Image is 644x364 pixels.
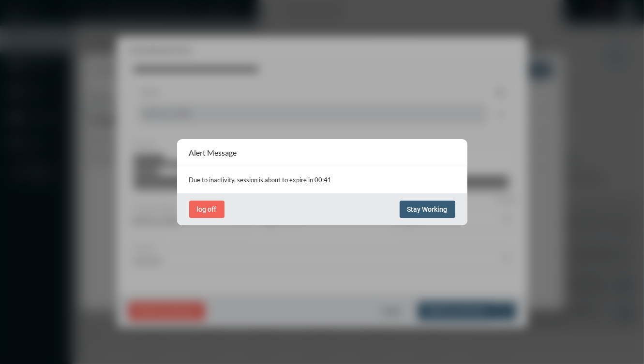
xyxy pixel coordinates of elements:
button: Stay Working [400,201,455,218]
h2: Alert Message [189,148,237,157]
span: log off [197,205,217,213]
p: Due to inactivity, session is about to expire in 00:41 [189,176,455,184]
button: log off [189,201,225,218]
span: Stay Working [407,205,448,213]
